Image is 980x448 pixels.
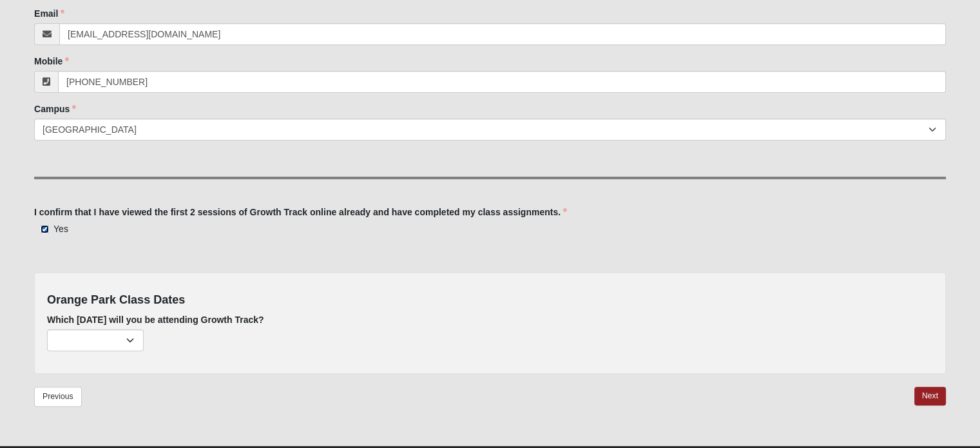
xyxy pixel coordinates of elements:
label: Email [34,7,64,20]
label: Which [DATE] will you be attending Growth Track? [47,313,264,326]
h4: Orange Park Class Dates [47,293,933,307]
span: Yes [53,224,68,234]
a: Next [914,387,946,405]
input: Yes [41,225,49,233]
a: Previous [34,387,82,407]
label: I confirm that I have viewed the first 2 sessions of Growth Track online already and have complet... [34,206,567,219]
label: Mobile [34,55,69,68]
label: Campus [34,102,76,115]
